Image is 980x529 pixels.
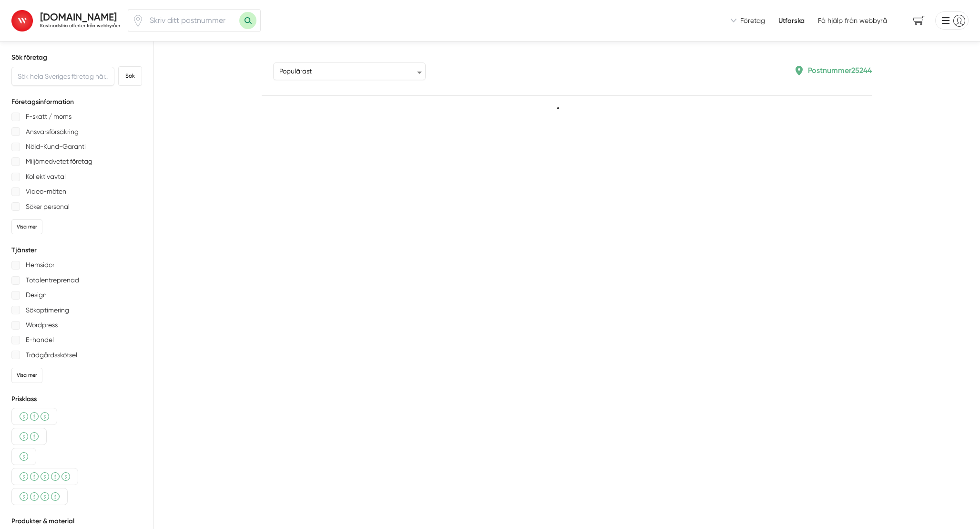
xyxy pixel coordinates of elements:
[11,394,142,404] h5: Prisklass
[26,141,86,153] p: Nöjd-Kund-Garanti
[11,448,36,465] div: Billigt
[11,219,42,234] div: Visa mer
[740,16,765,25] span: Företag
[11,53,142,62] h5: Sök företag
[26,126,79,138] p: Ansvarsförsäkring
[144,10,239,31] input: Skriv ditt postnummer
[11,468,78,485] div: Dyrare
[132,15,144,27] svg: Pin / Karta
[11,428,47,445] div: Billigare
[118,66,142,86] button: Sök
[26,289,47,301] p: Design
[26,259,54,271] p: Hemsidor
[26,156,92,167] p: Miljömedvetet företag
[808,64,872,76] p: Postnummer 25244
[40,22,120,29] h2: Kostnadsfria offerter från webbyråer
[11,97,142,107] h5: Företagsinformation
[26,349,77,361] p: Trädgårdsskötsel
[40,11,117,23] strong: [DOMAIN_NAME]
[778,16,805,25] a: Utforska
[26,186,66,197] p: Video-möten
[26,274,79,286] p: Totalentreprenad
[26,304,69,316] p: Sökoptimering
[26,201,70,213] p: Söker personal
[239,12,256,29] button: Sök med postnummer
[26,319,58,331] p: Wordpress
[11,10,33,31] img: Alla Webbyråer
[11,246,142,255] h5: Tjänster
[11,67,114,86] input: Sök hela Sveriges företag här...
[11,517,142,526] h5: Produkter & material
[11,8,120,33] a: Alla Webbyråer [DOMAIN_NAME] Kostnadsfria offerter från webbyråer
[26,171,66,183] p: Kollektivavtal
[132,15,144,27] span: Klicka för att använda din position.
[11,408,57,425] div: Medel
[906,12,931,29] span: navigation-cart
[818,16,887,25] span: Få hjälp från webbyrå
[11,368,42,383] div: Visa mer
[11,488,68,505] div: Över medel
[26,111,71,123] p: F-skatt / moms
[26,334,54,346] p: E-handel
